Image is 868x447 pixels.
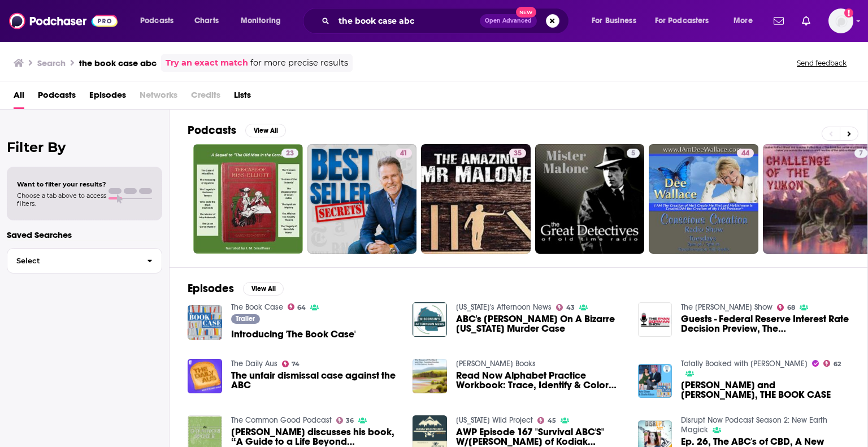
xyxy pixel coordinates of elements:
[456,302,552,312] a: Wisconsin's Afternoon News
[334,12,480,30] input: Search podcasts, credits, & more...
[132,12,188,30] button: open menu
[166,57,248,70] a: Try an exact match
[456,427,624,446] a: AWP Episode 167 "Survival ABC'S" W/Casey Harver of Kodiak Survival School
[793,58,850,68] button: Send feedback
[797,11,815,31] a: Show notifications dropdown
[681,359,808,368] a: Totally Booked with Zibby
[681,314,849,333] span: Guests - Federal Reserve Interest Rate Decision Preview, The [PERSON_NAME] Murder Case, & ABC's [...
[787,305,795,310] span: 68
[548,418,556,423] span: 45
[638,364,672,398] img: Kate and Charlie Gibson, THE BOOK CASE
[480,14,537,28] button: Open AdvancedNew
[737,149,754,158] a: 44
[188,281,284,296] a: EpisodesView All
[288,303,306,310] a: 64
[514,148,522,159] span: 35
[191,86,220,109] span: Credits
[844,8,853,18] svg: Add a profile image
[769,11,788,31] a: Show notifications dropdown
[681,302,772,312] a: The Ryan Gorman Show
[828,8,853,33] span: Logged in as BKusilek
[400,148,407,159] span: 41
[777,304,795,311] a: 68
[413,359,447,393] img: Read Now Alphabet Practice Workbook: Trace, Identify & Color the ABC’s / Capital & Lower Case
[655,13,709,29] span: For Podcasters
[292,362,300,367] span: 74
[421,144,531,254] a: 35
[456,427,624,446] span: AWP Episode 167 "Survival ABC'S" W/[PERSON_NAME] of Kodiak Survival School
[281,149,298,158] a: 23
[734,13,753,29] span: More
[241,13,281,29] span: Monitoring
[456,371,624,390] a: Read Now Alphabet Practice Workbook: Trace, Identify & Color the ABC’s / Capital & Lower Case
[649,144,758,254] a: 44
[681,380,849,400] span: [PERSON_NAME] and [PERSON_NAME], THE BOOK CASE
[859,148,863,159] span: 7
[194,13,219,29] span: Charts
[140,13,173,29] span: Podcasts
[17,192,106,207] span: Choose a tab above to access filters.
[456,359,536,368] a: Claire Dorron Books
[79,58,157,68] h3: the book case abc
[282,361,300,367] a: 74
[231,427,400,446] a: Steven Barr discusses his book, “A Guide to a Life Beyond Imagination,” Brian and Aubrey share th...
[231,359,277,368] a: The Daily Aus
[188,281,234,296] h2: Episodes
[627,149,640,158] a: 5
[7,139,162,155] h2: Filter By
[854,149,867,158] a: 7
[286,148,294,159] span: 23
[516,7,536,18] span: New
[413,302,447,337] img: ABC's Alex Stone On A Bizarre Utah Murder Case
[233,12,296,30] button: open menu
[456,314,624,333] a: ABC's Alex Stone On A Bizarre Utah Murder Case
[140,86,177,109] span: Networks
[828,8,853,33] img: User Profile
[231,427,400,446] span: [PERSON_NAME] discusses his book, “A Guide to a Life Beyond Imagination,” [PERSON_NAME] and [PERS...
[346,418,354,423] span: 36
[456,415,533,425] a: Alaska Wild Project
[231,329,355,339] a: Introducing 'The Book Case'
[231,302,283,312] a: The Book Case
[726,12,767,30] button: open menu
[187,12,225,30] a: Charts
[188,305,222,340] img: Introducing 'The Book Case'
[537,417,556,424] a: 45
[336,417,354,424] a: 36
[535,144,645,254] a: 5
[584,12,650,30] button: open menu
[38,86,76,109] a: Podcasts
[9,10,118,32] img: Podchaser - Follow, Share and Rate Podcasts
[297,305,306,310] span: 64
[307,144,417,254] a: 41
[396,149,412,158] a: 41
[485,18,532,24] span: Open Advanced
[681,415,827,435] a: Disrupt Now Podcast Season 2: New Earth Magick
[638,302,672,337] img: Guests - Federal Reserve Interest Rate Decision Preview, The Amie Harwick Murder Case, & ABC's Ma...
[234,86,251,109] a: Lists
[681,314,849,333] a: Guests - Federal Reserve Interest Rate Decision Preview, The Amie Harwick Murder Case, & ABC's Ma...
[7,248,162,274] button: Select
[231,371,400,390] a: The unfair dismissal case against the ABC
[741,148,749,159] span: 44
[7,257,138,264] span: Select
[37,58,66,68] h3: Search
[231,415,332,425] a: The Common Good Podcast
[828,8,853,33] button: Show profile menu
[14,86,24,109] a: All
[314,8,580,34] div: Search podcasts, credits, & more...
[834,362,841,367] span: 62
[89,86,126,109] a: Episodes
